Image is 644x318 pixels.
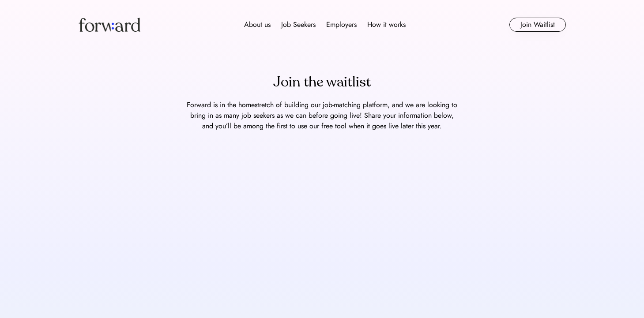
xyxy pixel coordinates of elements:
button: Join Waitlist [509,18,566,32]
img: Forward logo [79,18,140,32]
div: About us [244,19,271,30]
div: Job Seekers [281,19,316,30]
div: How it works [367,19,406,30]
div: Employers [326,19,357,30]
div: Join the waitlist [273,71,371,93]
div: Forward is in the homestretch of building our job-matching platform, and we are looking to bring ... [185,100,459,131]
